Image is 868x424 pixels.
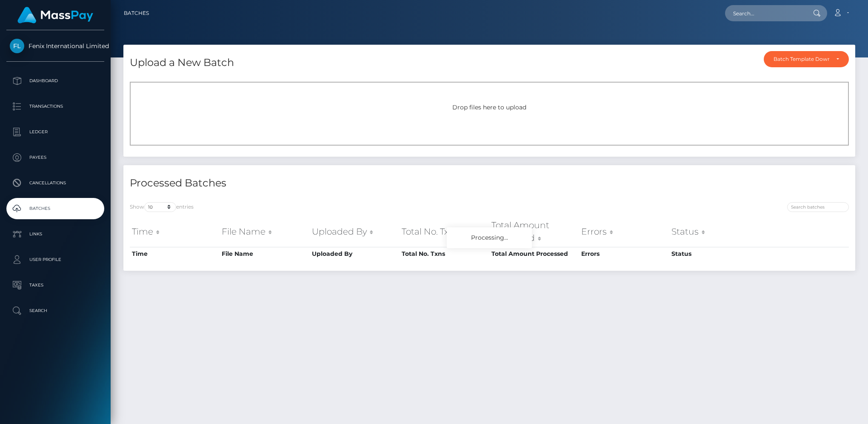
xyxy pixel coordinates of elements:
p: Ledger [10,126,101,138]
img: Fenix International Limited [10,39,24,53]
th: Errors [579,217,669,247]
h4: Upload a New Batch [130,55,234,70]
a: Cancellations [6,172,104,194]
button: Batch Template Download [764,51,849,67]
a: Taxes [6,275,104,296]
th: Total No. Txns [400,247,489,261]
span: Fenix International Limited [6,42,104,50]
p: User Profile [10,253,101,266]
a: Transactions [6,96,104,117]
input: Search batches [787,202,849,212]
p: Search [10,304,101,317]
a: Links [6,223,104,245]
a: Search [6,300,104,321]
label: Show entries [130,202,194,212]
th: File Name [220,217,309,247]
th: File Name [220,247,309,261]
span: Drop files here to upload [452,103,526,111]
p: Payees [10,151,101,164]
p: Links [10,228,101,241]
a: User Profile [6,249,104,270]
a: Dashboard [6,70,104,92]
p: Taxes [10,279,101,292]
select: Showentries [144,202,176,212]
a: Batches [124,4,149,22]
input: Search... [725,5,805,21]
th: Total No. Txns [400,217,489,247]
th: Errors [579,247,669,261]
div: Processing... [447,227,532,248]
h4: Processed Batches [130,176,483,191]
img: MassPay Logo [17,7,93,23]
th: Total Amount Processed [489,247,579,261]
th: Total Amount Processed [489,217,579,247]
p: Batches [10,202,101,215]
a: Ledger [6,121,104,143]
p: Transactions [10,100,101,113]
div: Batch Template Download [774,56,829,63]
th: Uploaded By [310,217,400,247]
th: Uploaded By [310,247,400,261]
p: Cancellations [10,177,101,189]
th: Status [669,247,759,261]
a: Payees [6,147,104,168]
a: Batches [6,198,104,219]
p: Dashboard [10,74,101,87]
th: Time [130,247,220,261]
th: Status [669,217,759,247]
th: Time [130,217,220,247]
